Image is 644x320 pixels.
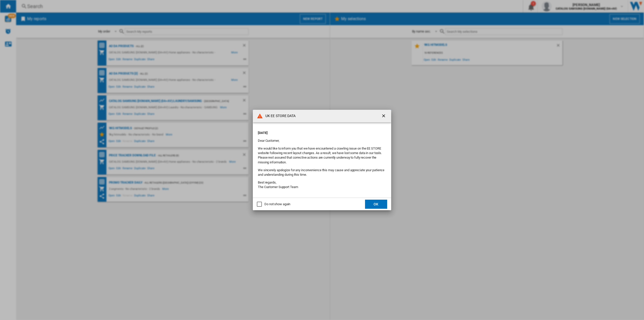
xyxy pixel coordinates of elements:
[379,111,389,121] button: getI18NText('BUTTONS.CLOSE_DIALOG')
[258,131,267,135] strong: [DATE]
[257,202,290,207] md-checkbox: Do not show again
[258,138,386,143] p: Dear Customer,
[264,202,290,206] div: Do not show again
[258,168,386,177] p: We sincerely apologize for any inconvenience this may cause and appreciate your patience and unde...
[365,200,387,209] button: OK
[258,146,386,165] p: We would like to inform you that we have encountered a crawling issue on the EE STORE website fol...
[258,180,386,189] p: Best regards, The Customer Support Team
[263,114,296,119] h4: UK EE STORE DATA
[381,113,387,119] ng-md-icon: getI18NText('BUTTONS.CLOSE_DIALOG')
